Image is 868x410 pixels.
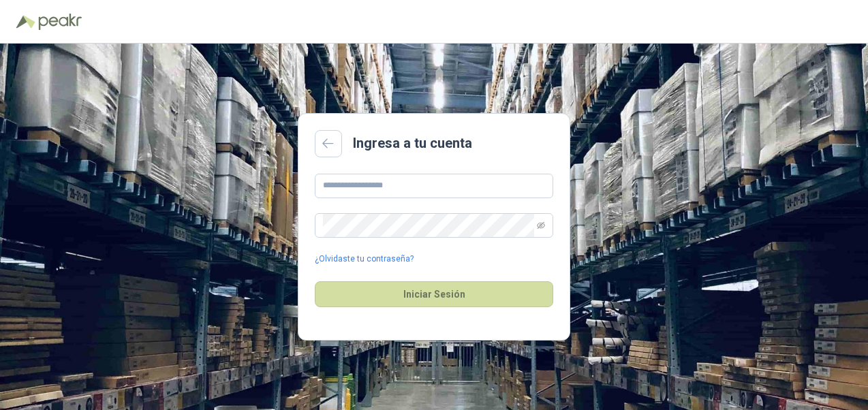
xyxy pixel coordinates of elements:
[315,253,414,266] a: ¿Olvidaste tu contraseña?
[16,15,35,29] img: Logo
[38,14,82,30] img: Peakr
[315,281,553,307] button: Iniciar Sesión
[353,133,472,154] h2: Ingresa a tu cuenta
[537,221,545,230] span: eye-invisible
